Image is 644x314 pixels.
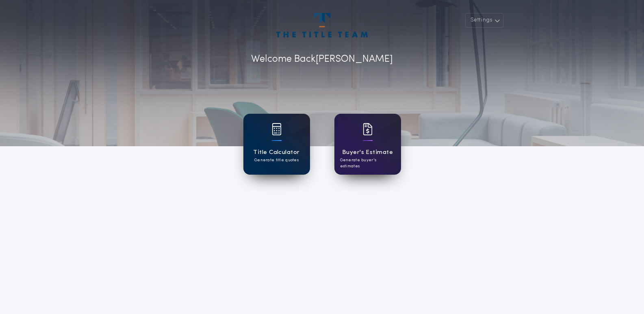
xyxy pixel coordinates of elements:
[243,114,310,175] a: card iconTitle CalculatorGenerate title quotes
[465,13,503,28] button: Settings
[340,157,395,169] p: Generate buyer's estimates
[276,13,367,37] img: account-logo
[334,114,401,175] a: card iconBuyer's EstimateGenerate buyer's estimates
[272,123,282,135] img: card icon
[254,157,299,163] p: Generate title quotes
[363,123,373,135] img: card icon
[342,148,393,157] h1: Buyer's Estimate
[253,148,299,157] h1: Title Calculator
[251,52,393,67] p: Welcome Back [PERSON_NAME]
